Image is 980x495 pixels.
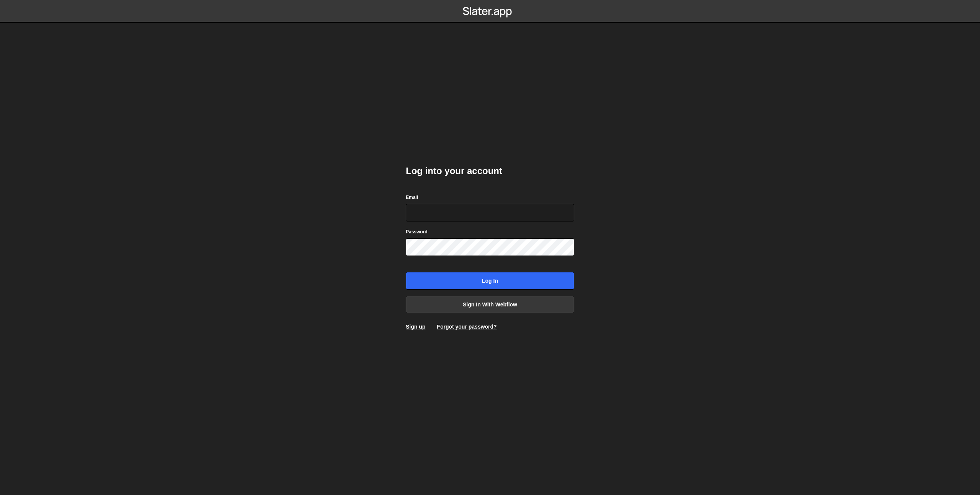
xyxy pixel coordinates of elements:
[406,165,574,177] h2: Log into your account
[406,324,425,330] a: Sign up
[406,272,574,290] input: Log in
[406,228,428,236] label: Password
[406,194,418,201] label: Email
[406,296,574,313] a: Sign in with Webflow
[437,324,497,330] a: Forgot your password?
